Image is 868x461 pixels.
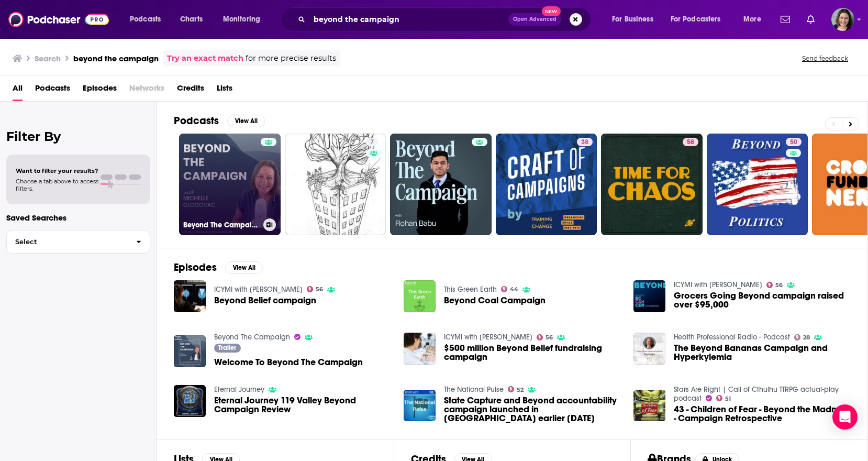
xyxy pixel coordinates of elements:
[174,261,263,274] a: EpisodesView All
[180,12,203,27] span: Charts
[799,54,851,63] button: Send feedback
[404,333,436,365] img: $500 million Beyond Belief fundraising campaign
[227,115,265,127] button: View All
[444,296,546,305] a: Beyond Coal Campaign
[214,285,303,294] a: ICYMI with Al Ferraby
[633,280,665,312] img: Grocers Going Beyond campaign raised over $95,000
[309,11,508,28] input: Search podcasts, credits, & more...
[174,114,265,127] a: PodcastsView All
[444,385,504,394] a: The National Pulse
[35,80,70,101] a: Podcasts
[73,53,159,63] h3: beyond the campaign
[183,221,259,229] h3: Beyond The Campaign
[83,80,117,101] span: Episodes
[508,13,561,26] button: Open AdvancedNew
[633,390,665,422] a: 43 - Children of Fear - Beyond the Madness - Campaign Retrospective
[8,9,109,29] img: Podchaser - Follow, Share and Rate Podcasts
[674,280,762,289] a: ICYMI with Al Ferraby
[123,11,174,28] button: open menu
[831,8,854,31] img: User Profile
[316,287,323,292] span: 56
[285,134,386,235] a: 7
[707,134,808,235] a: 50
[218,345,236,351] span: Trailer
[214,296,316,305] a: Beyond Belief campaign
[736,11,774,28] button: open menu
[174,335,206,367] img: Welcome To Beyond The Campaign
[6,129,150,144] h2: Filter By
[444,285,497,294] a: This Green Earth
[444,344,621,361] a: $500 million Beyond Belief fundraising campaign
[612,12,653,27] span: For Business
[832,404,858,430] div: Open Intercom Messenger
[217,80,232,101] a: Lists
[546,335,553,340] span: 56
[307,286,324,292] a: 56
[716,395,731,401] a: 51
[766,282,783,288] a: 56
[16,167,98,174] span: Want to filter your results?
[513,17,557,22] span: Open Advanced
[683,138,698,146] a: 58
[633,333,665,365] img: The Beyond Bananas Campaign and Hyperkylemia
[743,12,761,27] span: More
[501,286,519,292] a: 44
[35,53,61,63] h3: Search
[605,11,666,28] button: open menu
[291,7,601,31] div: Search podcasts, credits, & more...
[370,137,374,148] span: 7
[831,8,854,31] span: Logged in as micglogovac
[794,334,810,341] a: 28
[775,283,783,288] span: 56
[404,280,436,312] img: Beyond Coal Campaign
[6,213,150,223] p: Saved Searches
[214,396,391,414] a: Eternal Journey 119 Valley Beyond Campaign Review
[687,137,694,148] span: 58
[671,12,721,27] span: For Podcasters
[542,6,561,16] span: New
[803,10,819,28] a: Show notifications dropdown
[179,134,281,235] a: Beyond The Campaign
[674,291,851,309] a: Grocers Going Beyond campaign raised over $95,000
[674,344,851,361] span: The Beyond Bananas Campaign and Hyperkylemia
[129,80,164,101] span: Networks
[444,333,532,342] a: ICYMI with Al Ferraby
[510,287,518,292] span: 44
[404,390,436,422] a: State Capture and Beyond accountability campaign launched in Johannesburg earlier today
[803,335,810,340] span: 28
[831,8,854,31] button: Show profile menu
[174,385,206,417] img: Eternal Journey 119 Valley Beyond Campaign Review
[786,138,802,146] a: 50
[6,230,150,254] button: Select
[13,80,23,101] span: All
[664,11,736,28] button: open menu
[130,12,161,27] span: Podcasts
[214,358,363,367] a: Welcome To Beyond The Campaign
[601,134,703,235] a: 58
[444,396,621,423] span: State Capture and Beyond accountability campaign launched in [GEOGRAPHIC_DATA] earlier [DATE]
[16,178,98,192] span: Choose a tab above to access filters.
[177,80,204,101] a: Credits
[496,134,597,235] a: 38
[174,114,219,127] h2: Podcasts
[581,137,588,148] span: 38
[444,396,621,423] a: State Capture and Beyond accountability campaign launched in Johannesburg earlier today
[173,11,209,28] a: Charts
[674,405,851,423] a: 43 - Children of Fear - Beyond the Madness - Campaign Retrospective
[674,385,839,403] a: Stars Are Right | Call of Cthulhu TTRPG actual-play podcast
[577,138,593,146] a: 38
[167,52,243,64] a: Try an exact match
